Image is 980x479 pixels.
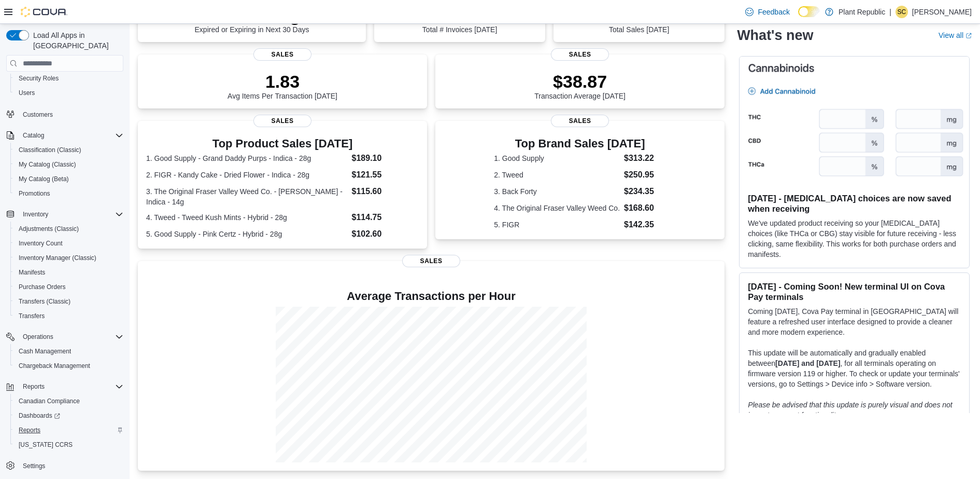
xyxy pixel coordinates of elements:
dt: 1. Good Supply - Grand Daddy Purps - Indica - 28g [146,153,348,163]
a: Purchase Orders [15,281,70,293]
dt: 3. The Original Fraser Valley Weed Co. - [PERSON_NAME] - Indica - 14g [146,186,348,207]
span: Catalog [19,129,123,142]
div: Samantha Crosby [896,6,908,18]
span: Chargeback Management [15,360,123,372]
span: Load All Apps in [GEOGRAPHIC_DATA] [29,30,123,51]
span: Canadian Compliance [15,395,123,407]
h4: Average Transactions per Hour [146,290,716,303]
button: Promotions [10,186,127,201]
dt: 1. Good Supply [494,153,620,163]
button: Security Roles [10,71,127,86]
a: Reports [15,424,45,436]
a: Settings [19,460,49,472]
span: Reports [19,380,123,393]
a: Dashboards [10,408,127,423]
button: Transfers (Classic) [10,294,127,309]
span: Dark Mode [798,17,799,18]
span: Classification (Classic) [19,146,81,154]
button: My Catalog (Beta) [10,172,127,186]
span: Operations [23,333,53,341]
button: Users [10,86,127,100]
img: Cova [21,7,67,17]
div: Avg Items Per Transaction [DATE] [228,71,337,100]
p: [PERSON_NAME] [912,6,972,18]
a: Manifests [15,266,49,279]
div: Transaction Average [DATE] [534,71,626,100]
a: Dashboards [15,409,64,422]
p: $38.87 [534,71,626,92]
h3: Top Product Sales [DATE] [146,138,419,150]
span: Operations [19,331,123,343]
span: Manifests [15,266,123,279]
dt: 2. Tweed [494,170,620,180]
span: Transfers (Classic) [15,295,123,308]
span: Transfers [15,310,123,322]
button: Catalog [19,129,48,142]
span: Users [15,87,123,99]
a: My Catalog (Beta) [15,173,73,185]
button: Classification (Classic) [10,143,127,157]
span: Inventory [19,208,123,221]
span: Purchase Orders [15,281,123,293]
button: Customers [2,106,127,121]
svg: External link [965,33,972,39]
dd: $102.60 [352,228,419,240]
button: Reports [10,423,127,437]
span: Cash Management [15,345,123,358]
p: We've updated product receiving so your [MEDICAL_DATA] choices (like THCa or CBG) stay visible fo... [748,218,961,259]
a: Classification (Classic) [15,144,86,156]
span: Security Roles [19,74,59,83]
p: 1.83 [228,71,337,92]
dt: 5. Good Supply - Pink Certz - Hybrid - 28g [146,229,348,239]
a: Chargeback Management [15,360,94,372]
span: Inventory Manager (Classic) [19,254,96,262]
dd: $168.60 [624,202,666,214]
button: [US_STATE] CCRS [10,437,127,452]
span: Transfers (Classic) [19,297,70,306]
span: Sales [551,115,609,127]
dt: 2. FIGR - Kandy Cake - Dried Flower - Indica - 28g [146,170,348,180]
h2: What's new [737,27,813,44]
span: Promotions [19,189,50,198]
span: SC [898,6,906,18]
span: Security Roles [15,72,123,85]
dt: 4. Tweed - Tweed Kush Mints - Hybrid - 28g [146,212,348,223]
span: Inventory Manager (Classic) [15,252,123,264]
dd: $250.95 [624,169,666,181]
a: Feedback [741,2,793,22]
button: Inventory [19,208,52,221]
span: Customers [19,107,123,120]
span: Settings [19,459,123,472]
button: Catalog [2,128,127,143]
a: Security Roles [15,72,63,85]
span: Reports [23,382,45,391]
span: Transfers [19,312,45,320]
button: Inventory [2,207,127,222]
span: Reports [15,424,123,436]
dd: $115.60 [352,185,419,198]
span: Promotions [15,187,123,200]
span: Cash Management [19,347,71,355]
h3: [DATE] - [MEDICAL_DATA] choices are now saved when receiving [748,193,961,214]
span: Classification (Classic) [15,144,123,156]
h3: Top Brand Sales [DATE] [494,138,666,150]
input: Dark Mode [798,6,820,17]
span: Adjustments (Classic) [15,223,123,235]
a: Cash Management [15,345,75,358]
span: Sales [551,48,609,61]
span: Washington CCRS [15,439,123,451]
a: Transfers [15,310,49,322]
span: Purchase Orders [19,283,66,291]
span: Catalog [23,131,44,140]
dd: $121.55 [352,169,419,181]
a: My Catalog (Classic) [15,158,80,171]
p: | [889,6,891,18]
dd: $114.75 [352,211,419,224]
a: Inventory Manager (Classic) [15,252,101,264]
span: My Catalog (Classic) [15,158,123,171]
span: Sales [253,115,311,127]
button: Inventory Count [10,236,127,251]
button: Reports [2,379,127,394]
a: View allExternal link [939,31,972,39]
dt: 5. FIGR [494,220,620,230]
